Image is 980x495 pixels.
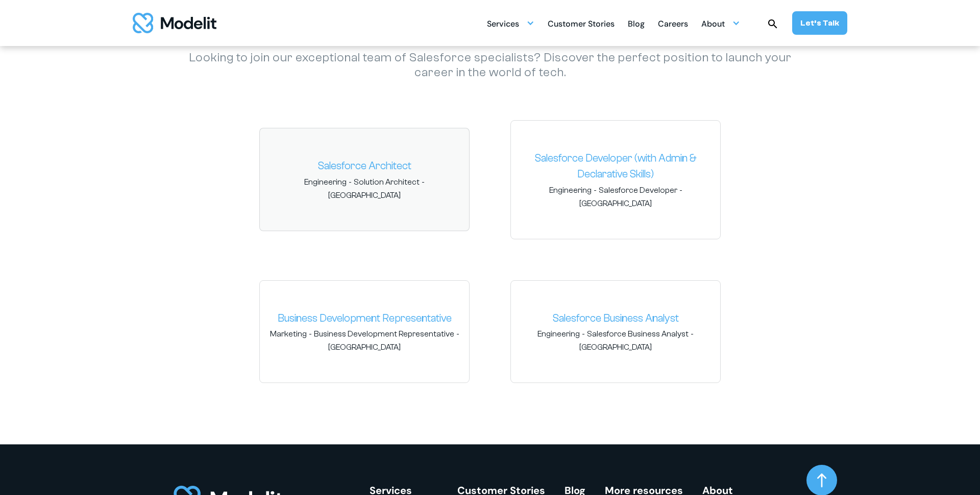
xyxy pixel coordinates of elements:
a: Salesforce Architect [268,158,461,174]
span: Salesforce Business Analyst [587,328,689,340]
a: Business Development Representative [268,310,461,327]
span: Marketing [270,328,307,340]
div: Blog [628,15,645,35]
a: Customer Stories [548,13,615,33]
span: Engineering [549,185,592,196]
span: Engineering [537,328,580,340]
a: Salesforce Developer (with Admin & Declarative Skills) [519,150,712,183]
div: Services [487,15,519,35]
a: Let’s Talk [792,11,847,35]
p: Looking to join our exceptional team of Salesforce specialists? Discover the perfect position to ... [174,51,806,80]
span: [GEOGRAPHIC_DATA] [579,342,652,353]
a: Salesforce Business Analyst [519,310,712,327]
div: Careers [658,15,688,35]
div: About [701,13,740,33]
span: - - [268,176,461,201]
span: [GEOGRAPHIC_DATA] [328,190,401,201]
span: - - [519,185,712,209]
span: Solution Architect [354,176,420,188]
span: Engineering [304,176,347,188]
a: home [133,13,216,33]
div: Customer Stories [548,15,615,35]
span: Salesforce Developer [599,185,677,196]
img: arrow up [817,473,826,487]
span: Business Development Representative [314,328,454,340]
span: [GEOGRAPHIC_DATA] [579,198,652,209]
div: Services [487,13,534,33]
span: - - [268,328,461,353]
span: - - [519,328,712,353]
div: Let’s Talk [800,17,839,29]
img: modelit logo [133,13,216,33]
a: Blog [628,13,645,33]
span: [GEOGRAPHIC_DATA] [328,342,401,353]
div: About [701,15,725,35]
a: Careers [658,13,688,33]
